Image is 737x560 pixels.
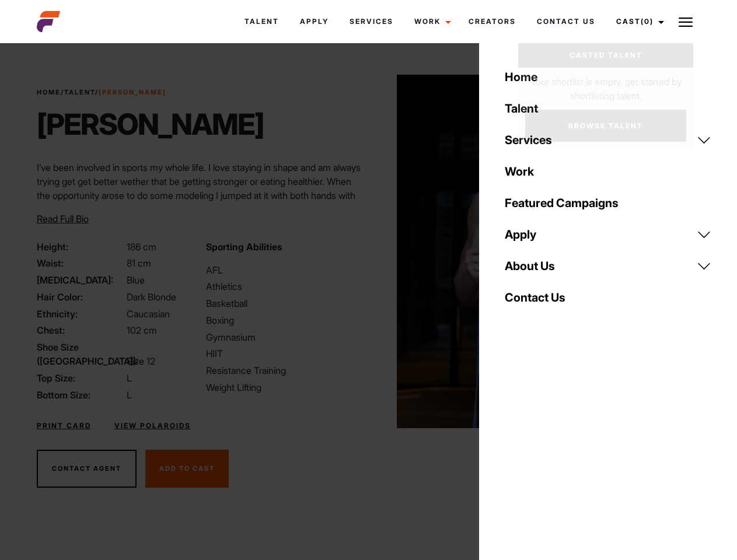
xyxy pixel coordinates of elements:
[127,324,157,336] span: 102 cm
[518,68,693,103] p: Your shortlist is empty, get started by shortlisting talent.
[206,263,361,277] li: AFL
[206,279,361,293] li: Athletics
[206,363,361,377] li: Resistance Training
[37,87,166,97] span: / /
[518,43,693,68] a: Casted Talent
[37,107,264,142] h1: [PERSON_NAME]
[145,450,229,488] button: Add To Cast
[37,160,362,258] p: I’ve been involved in sports my whole life. I love staying in shape and am always trying get get ...
[37,212,89,226] button: Read Full Bio
[37,371,124,385] span: Top Size:
[127,274,145,286] span: Blue
[404,6,458,37] a: Work
[641,17,654,26] span: (0)
[37,10,60,33] img: cropped-aefm-brand-fav-22-square.png
[498,282,718,313] a: Contact Us
[679,15,693,29] img: Burger icon
[127,372,132,384] span: L
[37,307,124,321] span: Ethnicity:
[37,340,124,368] span: Shoe Size ([GEOGRAPHIC_DATA]):
[526,6,606,37] a: Contact Us
[289,6,339,37] a: Apply
[37,256,124,270] span: Waist:
[498,93,718,124] a: Talent
[498,219,718,250] a: Apply
[37,240,124,254] span: Height:
[99,88,166,96] strong: [PERSON_NAME]
[127,257,151,269] span: 81 cm
[206,330,361,344] li: Gymnasium
[127,241,156,253] span: 186 cm
[37,88,61,96] a: Home
[114,421,191,431] a: View Polaroids
[206,241,282,253] strong: Sporting Abilities
[234,6,289,37] a: Talent
[37,388,124,402] span: Bottom Size:
[498,61,718,93] a: Home
[127,389,132,401] span: L
[127,308,170,320] span: Caucasian
[159,464,215,473] span: Add To Cast
[37,323,124,337] span: Chest:
[606,6,671,37] a: Cast(0)
[206,346,361,360] li: HIIT
[498,250,718,282] a: About Us
[525,110,686,142] a: Browse Talent
[498,187,718,219] a: Featured Campaigns
[127,291,176,303] span: Dark Blonde
[458,6,526,37] a: Creators
[37,450,137,488] button: Contact Agent
[37,421,91,431] a: Print Card
[206,296,361,310] li: Basketball
[37,273,124,287] span: [MEDICAL_DATA]:
[339,6,404,37] a: Services
[206,380,361,394] li: Weight Lifting
[127,355,155,367] span: Size 12
[37,213,89,225] span: Read Full Bio
[498,124,718,156] a: Services
[64,88,95,96] a: Talent
[37,290,124,304] span: Hair Color:
[498,156,718,187] a: Work
[206,313,361,327] li: Boxing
